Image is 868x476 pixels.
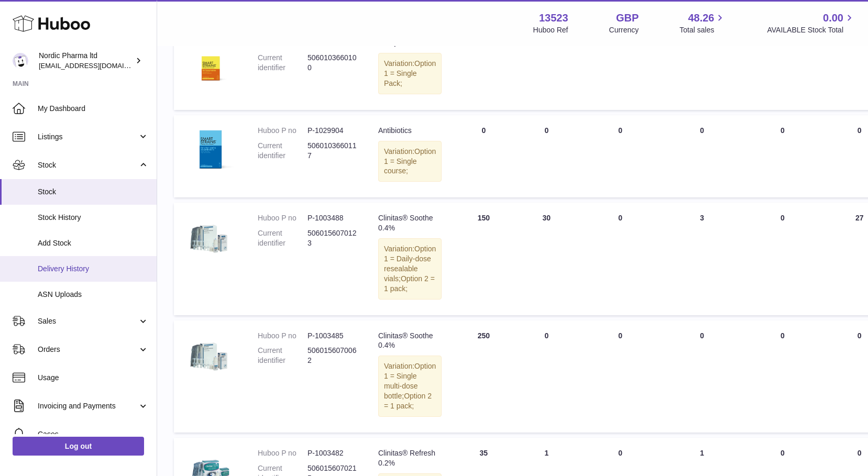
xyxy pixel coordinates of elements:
span: My Dashboard [38,104,149,114]
dd: 5060156070062 [307,346,357,366]
dd: 5060103660100 [307,53,357,73]
span: Sales [38,316,138,326]
td: 0 [452,115,515,198]
strong: GBP [616,11,639,25]
div: Huboo Ref [533,25,568,35]
dt: Huboo P no [258,213,307,223]
dd: P-1029904 [307,126,357,136]
img: product image [184,331,237,383]
div: Variation: [378,53,442,94]
span: Orders [38,345,138,355]
span: Usage [38,373,149,383]
div: Antibiotics [378,126,442,136]
td: 0 [578,115,663,198]
img: chika.alabi@nordicpharma.com [13,53,28,69]
div: Clinitas® Soothe 0.4% [378,213,442,233]
td: 0 [663,115,741,198]
dt: Huboo P no [258,126,307,136]
td: 30 [515,203,578,315]
td: 0 [578,203,663,315]
dt: Current identifier [258,53,307,73]
span: 0 [781,449,785,457]
span: 0 [781,331,785,340]
td: 0 [515,115,578,198]
td: 0 [452,27,515,110]
dt: Current identifier [258,141,307,161]
div: Nordic Pharma ltd [39,51,133,71]
dd: P-1003488 [307,213,357,223]
span: Listings [38,132,138,142]
span: 0 [781,126,785,135]
span: ASN Uploads [38,290,149,300]
span: Invoicing and Payments [38,401,138,411]
td: 3 [663,203,741,315]
a: 48.26 Total sales [679,11,726,35]
span: Stock History [38,213,149,223]
span: Option 1 = Single multi-dose bottle; [384,362,436,400]
td: 0 [578,320,663,433]
img: product image [184,38,237,90]
dd: 5060156070123 [307,228,357,248]
td: 0 [663,320,741,433]
td: 0 [515,27,578,110]
div: Currency [609,25,639,35]
div: Clinitas® Soothe 0.4% [378,331,442,351]
span: Delivery History [38,264,149,274]
span: [EMAIL_ADDRESS][DOMAIN_NAME] [39,61,154,70]
span: AVAILABLE Stock Total [767,25,855,35]
dd: 5060103660117 [307,141,357,161]
img: product image [184,213,237,265]
a: 0.00 AVAILABLE Stock Total [767,11,855,35]
span: Stock [38,187,149,197]
div: Variation: [378,141,442,182]
td: 150 [452,203,515,315]
dt: Huboo P no [258,448,307,458]
img: product image [184,126,237,178]
div: Variation: [378,356,442,416]
td: 0 [663,27,741,110]
strong: 13523 [539,11,568,25]
span: Option 1 = Single Pack; [384,59,436,87]
span: Cases [38,429,149,439]
dt: Huboo P no [258,331,307,341]
span: 0.00 [823,11,843,25]
span: Option 1 = Daily-dose resealable vials; [384,245,436,283]
span: Option 2 = 1 pack; [384,274,435,293]
td: 0 [515,320,578,433]
div: Variation: [378,238,442,299]
span: Add Stock [38,238,149,248]
td: 250 [452,320,515,433]
dd: P-1003485 [307,331,357,341]
div: Clinitas® Refresh 0.2% [378,448,442,468]
span: 0 [781,214,785,222]
td: 0 [578,27,663,110]
span: Option 2 = 1 pack; [384,392,432,410]
dd: P-1003482 [307,448,357,458]
span: 48.26 [688,11,714,25]
span: Stock [38,160,138,170]
a: Log out [13,437,144,456]
span: Total sales [679,25,726,35]
span: Option 1 = Single course; [384,147,436,175]
dt: Current identifier [258,228,307,248]
dt: Current identifier [258,346,307,366]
